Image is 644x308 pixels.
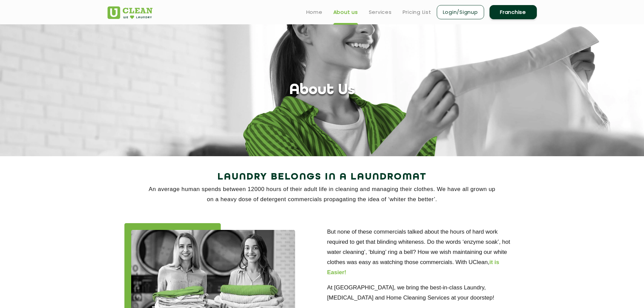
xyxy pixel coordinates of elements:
[108,6,152,19] img: UClean Laundry and Dry Cleaning
[306,8,323,16] a: Home
[437,5,484,19] a: Login/Signup
[403,8,431,16] a: Pricing List
[369,8,392,16] a: Services
[333,8,358,16] a: About us
[327,283,520,303] p: At [GEOGRAPHIC_DATA], we bring the best-in-class Laundry, [MEDICAL_DATA] and Home Cleaning Servic...
[108,184,537,205] p: An average human spends between 12000 hours of their adult life in cleaning and managing their cl...
[289,82,355,99] h1: About Us
[108,169,537,185] h2: Laundry Belongs in a Laundromat
[327,227,520,278] p: But none of these commercials talked about the hours of hard work required to get that blinding w...
[490,5,537,19] a: Franchise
